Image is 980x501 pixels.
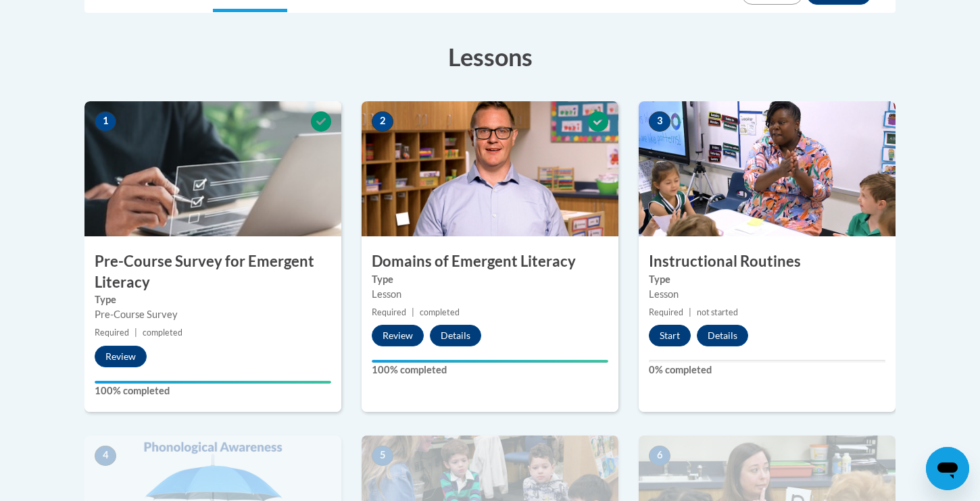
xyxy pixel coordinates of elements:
span: 2 [372,111,393,132]
h3: Pre-Course Survey for Emergent Literacy [84,251,341,293]
span: Required [372,307,406,317]
label: 100% completed [95,384,331,398]
span: | [134,327,137,338]
div: Pre-Course Survey [95,307,331,322]
iframe: Button to launch messaging window [926,447,969,490]
label: Type [372,272,608,287]
span: | [412,307,414,317]
span: 1 [95,111,116,132]
span: 4 [95,446,116,466]
div: Your progress [372,360,608,363]
button: Review [95,346,147,367]
label: Type [95,292,331,307]
div: Lesson [649,287,885,302]
span: not started [697,307,738,317]
button: Details [697,325,748,346]
span: | [689,307,691,317]
label: 0% completed [649,363,885,377]
h3: Domains of Emergent Literacy [362,251,618,272]
span: Required [649,307,683,317]
img: Course Image [639,101,896,236]
h3: Instructional Routines [639,251,896,272]
span: 3 [649,111,670,132]
img: Course Image [84,101,341,236]
span: 6 [649,446,670,466]
img: Course Image [362,101,618,236]
span: Required [95,327,129,338]
span: completed [143,327,182,338]
span: 5 [372,446,393,466]
h3: Lessons [84,40,896,74]
label: Type [649,272,885,287]
div: Lesson [372,287,608,302]
button: Review [372,325,424,346]
label: 100% completed [372,363,608,377]
div: Your progress [95,381,331,384]
button: Start [649,325,691,346]
span: completed [420,307,460,317]
button: Details [430,325,481,346]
